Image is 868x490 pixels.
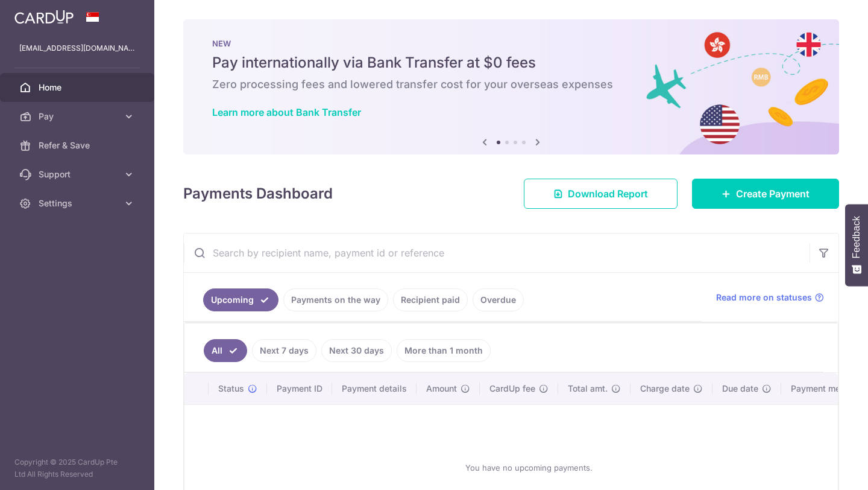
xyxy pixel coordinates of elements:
span: Create Payment [736,186,810,201]
th: Payment details [332,373,417,404]
h6: Zero processing fees and lowered transfer cost for your overseas expenses [212,77,810,92]
span: Download Report [568,186,648,201]
a: All [204,339,247,362]
a: Upcoming [203,288,278,311]
span: Due date [722,383,758,395]
a: Next 7 days [252,339,316,362]
a: Payments on the way [283,288,388,311]
span: Feedback [851,216,862,258]
a: More than 1 month [397,339,491,362]
a: Download Report [524,179,678,209]
span: Refer & Save [39,139,118,151]
a: Read more on statuses [716,291,824,304]
span: Status [218,383,244,395]
img: CardUp [14,10,74,24]
a: Next 30 days [321,339,392,362]
a: Learn more about Bank Transfer [212,106,361,118]
img: Bank transfer banner [183,19,839,154]
p: [EMAIL_ADDRESS][DOMAIN_NAME] [19,42,135,54]
span: Support [39,168,118,180]
th: Payment ID [267,373,332,404]
h5: Pay internationally via Bank Transfer at $0 fees [212,53,810,72]
span: Amount [426,383,457,395]
a: Create Payment [692,179,839,209]
a: Overdue [473,288,524,311]
span: Charge date [640,383,690,395]
span: Home [39,81,118,94]
span: Total amt. [568,383,608,395]
span: Settings [39,197,118,209]
span: Read more on statuses [716,291,812,304]
span: Pay [39,110,118,122]
h4: Payments Dashboard [183,183,333,205]
a: Recipient paid [393,288,468,311]
button: Feedback - Show survey [845,204,868,286]
p: NEW [212,39,810,48]
span: CardUp fee [489,383,535,395]
input: Search by recipient name, payment id or reference [184,234,810,272]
